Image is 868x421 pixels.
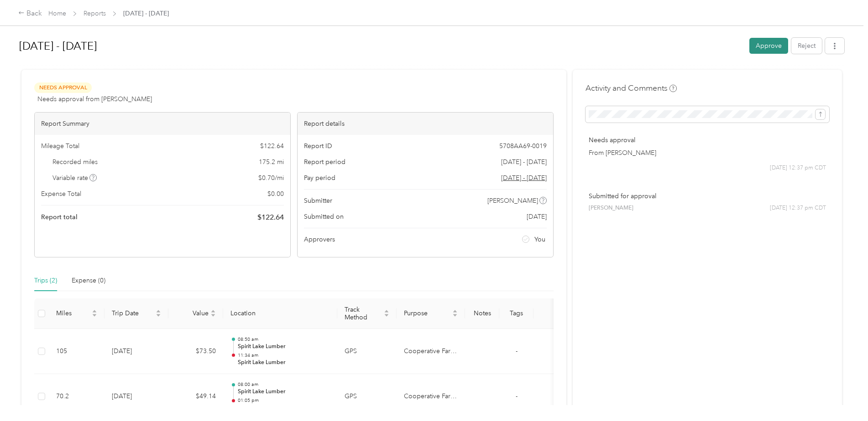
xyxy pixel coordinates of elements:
[452,308,458,314] span: caret-up
[72,276,105,286] div: Expense (0)
[41,212,78,222] span: Report total
[18,8,42,19] div: Back
[238,381,330,388] p: 08:00 am
[499,141,547,151] span: 5708AA69-0019
[92,313,97,318] span: caret-down
[52,173,97,183] span: Variable rate
[817,370,868,421] iframe: Everlance-gr Chat Button Frame
[34,276,57,286] div: Trips (2)
[84,10,106,17] a: Reports
[238,388,330,396] p: Spirit Lake Lumber
[210,313,216,318] span: caret-down
[770,164,826,172] span: [DATE] 12:37 pm CDT
[41,189,81,199] span: Expense Total
[48,10,66,17] a: Home
[156,313,161,318] span: caret-down
[223,298,337,329] th: Location
[168,329,223,375] td: $73.50
[49,298,105,329] th: Miles
[34,82,92,93] span: Needs Approval
[397,298,465,329] th: Purpose
[384,313,389,318] span: caret-down
[210,308,216,314] span: caret-up
[258,173,284,183] span: $ 0.70 / mi
[49,374,105,420] td: 70.2
[168,374,223,420] td: $49.14
[304,157,345,167] span: Report period
[260,141,284,151] span: $ 122.64
[304,141,332,151] span: Report ID
[123,9,169,18] span: [DATE] - [DATE]
[770,204,826,212] span: [DATE] 12:37 pm CDT
[487,196,538,205] span: [PERSON_NAME]
[501,173,547,183] span: Go to pay period
[452,313,458,318] span: caret-down
[337,329,397,375] td: GPS
[397,329,465,375] td: Cooperative Farmers Elevator (CFE)
[304,173,335,183] span: Pay period
[238,359,330,367] p: Spirit Lake Lumber
[257,212,284,223] span: $ 122.64
[499,298,533,329] th: Tags
[259,157,284,167] span: 175.2 mi
[238,336,330,343] p: 08:50 am
[501,157,547,167] span: [DATE] - [DATE]
[41,141,79,151] span: Mileage Total
[384,308,389,314] span: caret-up
[534,235,545,244] span: You
[238,397,330,404] p: 01:05 pm
[589,135,826,145] p: Needs approval
[749,38,788,54] button: Approve
[516,392,518,400] span: -
[105,374,168,420] td: [DATE]
[92,308,97,314] span: caret-up
[397,374,465,420] td: Cooperative Farmers Elevator (CFE)
[589,191,826,201] p: Submitted for approval
[35,113,290,135] div: Report Summary
[112,309,154,317] span: Trip Date
[105,329,168,375] td: [DATE]
[238,352,330,359] p: 11:34 am
[589,148,826,158] p: From [PERSON_NAME]
[337,374,397,420] td: GPS
[791,38,822,54] button: Reject
[337,298,397,329] th: Track Method
[304,212,344,221] span: Submitted on
[304,235,335,244] span: Approvers
[238,343,330,351] p: Spirit Lake Lumber
[345,306,382,321] span: Track Method
[238,404,330,412] p: Spirit Lake Lumber
[176,309,209,317] span: Value
[465,298,499,329] th: Notes
[589,204,633,212] span: [PERSON_NAME]
[516,347,518,355] span: -
[586,82,677,94] h4: Activity and Comments
[56,309,90,317] span: Miles
[49,329,105,375] td: 105
[52,157,98,167] span: Recorded miles
[527,212,547,221] span: [DATE]
[298,113,553,135] div: Report details
[156,308,161,314] span: caret-up
[304,196,332,205] span: Submitter
[404,309,450,317] span: Purpose
[19,35,743,57] h1: Sep 1 - 30, 2025
[105,298,168,329] th: Trip Date
[37,94,152,104] span: Needs approval from [PERSON_NAME]
[267,189,284,199] span: $ 0.00
[168,298,223,329] th: Value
